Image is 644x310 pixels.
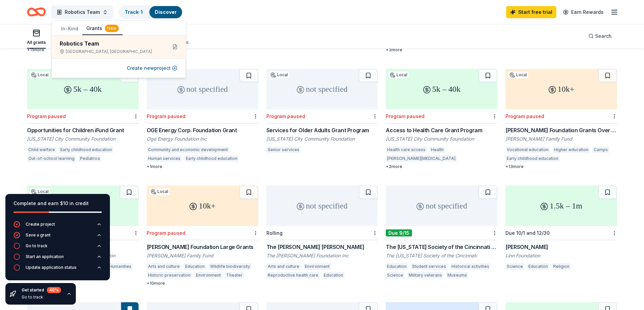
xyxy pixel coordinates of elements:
[13,243,102,253] button: Go to track
[386,272,405,279] div: Science
[303,263,331,270] div: Environment
[22,294,61,300] div: Go to track
[65,8,100,16] span: Robotics Team
[209,263,252,270] div: Wildlife biodiversity
[386,126,497,134] div: Access to Health Care Grant Program
[147,186,258,286] a: 10k+LocalProgram paused[PERSON_NAME] Foundation Large Grants[PERSON_NAME] Family FundArts and cul...
[155,9,177,15] a: Discover
[147,230,185,236] div: Program paused
[147,113,185,119] div: Program paused
[505,263,524,270] div: Science
[147,252,258,259] div: [PERSON_NAME] Family Fund
[505,186,617,226] div: 1.5k – 1m
[266,69,378,155] a: not specifiedLocalProgram pausedServices for Older Adults Grant Program[US_STATE] City Community ...
[13,253,102,264] button: Start an application
[147,69,258,169] a: not specifiedLocalProgram pausedOGE Energy Corp. Foundation GrantOge Energy Foundation IncCommuni...
[266,243,378,251] div: The [PERSON_NAME] [PERSON_NAME]
[60,49,162,54] div: [GEOGRAPHIC_DATA], [GEOGRAPHIC_DATA]
[552,263,571,270] div: Religion
[559,6,608,18] a: Earn Rewards
[27,40,46,45] div: All grants
[27,186,139,281] a: up to 30kLocalProgram pausedCulture & Community Grant[US_STATE] City Community FoundationArts and...
[26,265,77,270] div: Update application status
[147,69,258,109] div: not specified
[51,5,113,19] button: Robotics Team
[266,69,378,109] div: not specified
[508,72,528,78] div: Local
[147,281,258,286] div: + 10 more
[184,263,206,270] div: Education
[26,243,48,249] div: Go to track
[119,5,183,19] button: Track· 1Discover
[322,272,345,279] div: Education
[147,186,258,226] div: 10k+
[266,126,378,134] div: Services for Older Adults Grant Program
[505,186,617,272] a: 1.5k – 1mDue 10/1 and 12/30[PERSON_NAME]Linn FoundationScienceEducationReligion
[26,232,51,238] div: Save a grant
[269,72,289,78] div: Local
[505,146,550,153] div: Vocational education
[13,199,102,207] div: Complete and earn $10 in credit
[505,155,560,162] div: Early childhood education
[147,126,258,134] div: OGE Energy Corp. Foundation Grant
[450,263,491,270] div: Historical activities
[184,155,239,162] div: Early childhood education
[266,272,320,279] div: Reproductive health care
[27,69,139,164] a: 5k – 40kLocalProgram pausedOpportunities for Children iFund Grant[US_STATE] City Community Founda...
[266,186,378,281] a: not specifiedRollingThe [PERSON_NAME] [PERSON_NAME]The [PERSON_NAME] Foundation IncArts and cultu...
[583,29,617,43] button: Search
[266,146,301,153] div: Senior services
[446,272,468,279] div: Museums
[82,22,123,35] button: Grants
[147,155,182,162] div: Human services
[47,287,61,293] div: 40 %
[13,264,102,275] button: Update application status
[27,4,46,20] a: Home
[27,113,66,119] div: Program paused
[407,272,443,279] div: Military veterans
[386,263,408,270] div: Education
[266,263,301,270] div: Arts and culture
[386,252,497,259] div: The [US_STATE] Society of the Cincinnati
[13,232,102,243] button: Save a grant
[147,164,258,169] div: + 1 more
[386,229,412,236] div: Due 9/15
[27,136,139,142] div: [US_STATE] City Community Foundation
[27,146,56,153] div: Child welfare
[108,263,133,270] div: Humanities
[266,136,378,142] div: [US_STATE] City Community Foundation
[595,32,612,40] span: Search
[27,26,46,49] button: All grants
[147,136,258,142] div: Oge Energy Foundation Inc
[60,39,162,48] div: Robotics Team
[147,263,181,270] div: Arts and culture
[430,146,445,153] div: Health
[225,272,244,279] div: Theater
[27,126,139,134] div: Opportunities for Children iFund Grant
[27,186,139,226] div: up to 30k
[13,221,102,232] button: Create project
[505,113,544,119] div: Program paused
[127,64,177,72] button: Create newproject
[386,69,497,169] a: 5k – 40kLocalProgram pausedAccess to Health Care Grant Program[US_STATE] City Community Foundatio...
[386,146,427,153] div: Health care access
[79,155,101,162] div: Pediatrics
[553,146,590,153] div: Higher education
[27,69,139,109] div: 5k – 40k
[386,186,497,281] a: not specifiedDue 9/15The [US_STATE] Society of the Cincinnati GrantThe [US_STATE] Society of the ...
[27,47,139,53] div: + 11 more
[505,136,617,142] div: [PERSON_NAME] Family Fund
[105,25,119,32] div: New
[505,243,617,251] div: [PERSON_NAME]
[30,188,50,195] div: Local
[592,146,609,153] div: Camps
[26,254,64,259] div: Start an application
[505,69,617,109] div: 10k+
[30,72,50,78] div: Local
[505,252,617,259] div: Linn Foundation
[411,263,447,270] div: Student services
[22,287,61,293] div: Get started
[147,272,192,279] div: Historic preservation
[386,186,497,226] div: not specified
[506,6,556,18] a: Start free trial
